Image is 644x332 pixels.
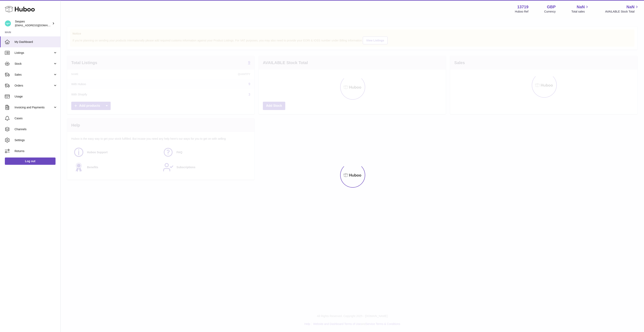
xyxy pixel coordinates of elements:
span: Channels [15,127,57,131]
img: internalAdmin-13719@internal.huboo.com [5,20,11,26]
span: [EMAIL_ADDRESS][DOMAIN_NAME] [15,24,59,27]
span: Settings [15,138,57,142]
strong: GBP [547,4,556,10]
span: My Dashboard [15,40,57,44]
strong: 13719 [517,4,529,10]
span: Orders [15,84,53,88]
span: Returns [15,149,57,153]
span: NaN [626,4,635,10]
span: AVAILABLE Stock Total [605,10,639,14]
a: NaN Total sales [571,4,589,14]
span: NaN [577,4,585,10]
div: Swypes [15,20,51,27]
span: Sales [15,73,53,77]
span: Stock [15,62,53,66]
span: Usage [15,95,57,98]
div: Huboo Ref [515,10,529,14]
div: Currency [544,10,556,14]
span: Invoicing and Payments [15,106,53,109]
span: Total sales [571,10,589,14]
a: Log out [5,158,56,165]
span: Listings [15,51,53,55]
a: NaN AVAILABLE Stock Total [605,4,639,14]
span: Cases [15,116,57,120]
